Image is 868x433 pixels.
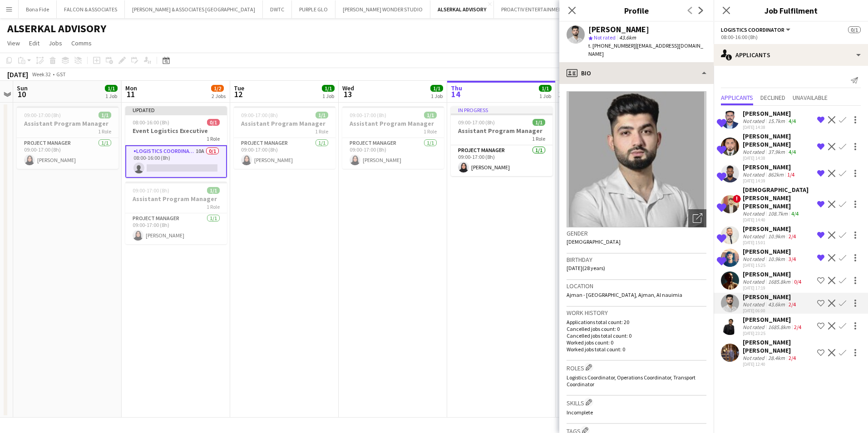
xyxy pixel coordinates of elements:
[743,301,766,308] div: Not rated
[494,0,573,18] button: PROACTIV ENTERTAINMENT
[743,186,814,210] div: [DEMOGRAPHIC_DATA][PERSON_NAME] [PERSON_NAME]
[848,26,861,33] span: 0/1
[789,148,796,155] app-skills-label: 4/4
[743,256,766,262] div: Not rated
[791,210,799,217] app-skills-label: 4/4
[125,106,227,113] div: Updated
[241,112,278,118] span: 09:00-17:00 (8h)
[766,301,787,308] div: 43.6km
[125,127,227,135] h3: Event Logistics Executive
[567,398,706,407] h3: Skills
[766,233,787,240] div: 10.9km
[7,70,28,79] div: [DATE]
[105,93,117,99] div: 1 Job
[342,119,444,128] h3: Assistant Program Manager
[567,319,706,325] p: Applications total count: 20
[125,106,227,178] app-job-card: Updated08:00-16:00 (8h)0/1Event Logistics Executive1 RoleLogistics Coordinator10A0/108:00-16:00 (8h)
[56,71,66,78] div: GST
[212,93,226,99] div: 2 Jobs
[451,106,552,113] div: In progress
[7,39,20,47] span: View
[743,155,814,161] div: [DATE] 14:38
[743,163,796,171] div: [PERSON_NAME]
[424,112,437,118] span: 1/1
[449,89,462,99] span: 14
[29,39,39,47] span: Edit
[458,119,495,126] span: 09:00-17:00 (8h)
[743,293,798,301] div: [PERSON_NAME]
[71,39,92,47] span: Comms
[743,240,798,246] div: [DATE] 15:01
[125,213,227,244] app-card-role: Project Manager1/109:00-17:00 (8h)[PERSON_NAME]
[567,332,706,339] p: Cancelled jobs total count: 0
[794,324,801,330] app-skills-label: 2/4
[451,145,552,176] app-card-role: Project Manager1/109:00-17:00 (8h)[PERSON_NAME]
[567,325,706,332] p: Cancelled jobs count: 0
[17,119,118,128] h3: Assistant Program Manager
[342,84,354,92] span: Wed
[766,210,789,217] div: 108.7km
[760,94,785,101] span: Declined
[789,354,796,361] app-skills-label: 2/4
[559,62,714,84] div: Bio
[207,119,220,126] span: 0/1
[125,195,227,203] h3: Assistant Program Manager
[743,315,803,324] div: [PERSON_NAME]
[45,37,66,49] a: Jobs
[539,93,551,99] div: 1 Job
[451,84,462,92] span: Thu
[743,233,766,240] div: Not rated
[533,119,545,126] span: 1/1
[766,256,787,262] div: 10.9km
[49,39,62,47] span: Jobs
[25,37,43,49] a: Edit
[789,233,796,240] app-skills-label: 2/4
[125,0,263,18] button: [PERSON_NAME] & ASSOCIATES [GEOGRAPHIC_DATA]
[567,309,706,317] h3: Work history
[125,182,227,244] app-job-card: 09:00-17:00 (8h)1/1Assistant Program Manager1 RoleProject Manager1/109:00-17:00 (8h)[PERSON_NAME]
[124,89,137,99] span: 11
[743,178,796,184] div: [DATE] 14:39
[342,106,444,169] app-job-card: 09:00-17:00 (8h)1/1Assistant Program Manager1 RoleProject Manager1/109:00-17:00 (8h)[PERSON_NAME]
[567,346,706,353] p: Worked jobs total count: 0
[794,278,801,285] app-skills-label: 0/4
[24,112,61,118] span: 09:00-17:00 (8h)
[4,37,24,49] a: View
[350,112,386,118] span: 09:00-17:00 (8h)
[234,119,335,128] h3: Assistant Program Manager
[207,135,220,142] span: 1 Role
[743,132,814,148] div: [PERSON_NAME] [PERSON_NAME]
[567,339,706,346] p: Worked jobs count: 0
[743,247,798,256] div: [PERSON_NAME]
[567,409,706,416] p: Incomplete
[588,42,703,57] span: | [EMAIL_ADDRESS][DOMAIN_NAME]
[567,363,706,372] h3: Roles
[743,109,798,118] div: [PERSON_NAME]
[787,171,794,178] app-skills-label: 1/4
[743,338,814,354] div: [PERSON_NAME] [PERSON_NAME]
[567,291,682,298] span: Ajman - [GEOGRAPHIC_DATA], Ajman, Al nauimia
[567,374,695,388] span: Logistics Coordinator, Operations Coordinator, Transport Coordinator
[594,34,616,41] span: Not rated
[207,187,220,194] span: 1/1
[743,171,766,178] div: Not rated
[17,106,118,169] app-job-card: 09:00-17:00 (8h)1/1Assistant Program Manager1 RoleProject Manager1/109:00-17:00 (8h)[PERSON_NAME]
[721,94,753,101] span: Applicants
[743,217,814,223] div: [DATE] 14:40
[743,324,766,330] div: Not rated
[743,308,798,314] div: [DATE] 06:00
[431,93,443,99] div: 1 Job
[793,94,828,101] span: Unavailable
[617,34,638,41] span: 43.6km
[539,85,552,92] span: 1/1
[17,138,118,169] app-card-role: Project Manager1/109:00-17:00 (8h)[PERSON_NAME]
[68,37,95,49] a: Comms
[743,124,798,130] div: [DATE] 14:38
[766,278,792,285] div: 1685.8km
[232,89,244,99] span: 12
[567,229,706,237] h3: Gender
[567,256,706,264] h3: Birthday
